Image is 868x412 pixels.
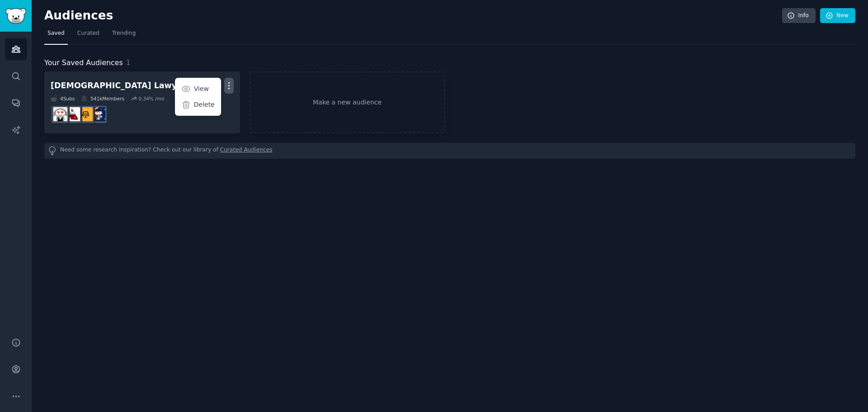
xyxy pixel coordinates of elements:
p: Delete [194,100,215,109]
img: GummySearch logo [5,8,26,24]
span: Trending [112,29,136,38]
a: Trending [109,26,139,45]
a: View [176,80,219,99]
div: Need some research inspiration? Check out our library of [44,143,855,159]
img: AusLegal [79,107,93,121]
img: AustralianLawStudents [91,107,105,121]
a: New [820,8,855,24]
img: auslaw [53,107,67,121]
p: View [194,84,209,94]
a: [DEMOGRAPHIC_DATA] LawyersViewDelete4Subs541kMembers0.34% /moAustralianLawStudentsAusLegalQLDpers... [44,71,240,133]
img: QLDpersonalinjury [66,107,80,121]
span: 1 [126,58,131,67]
div: 541k Members [81,95,124,102]
div: 4 Sub s [51,95,75,102]
span: Saved [47,29,65,38]
a: Make a new audience [250,71,445,133]
div: 0.34 % /mo [138,95,164,102]
h2: Audiences [44,9,782,23]
a: Curated Audiences [220,146,273,156]
a: Curated [74,26,103,45]
a: Saved [44,26,68,45]
span: Your Saved Audiences [44,57,123,69]
span: Curated [77,29,99,38]
div: [DEMOGRAPHIC_DATA] Lawyers [51,80,191,91]
a: Info [782,8,816,24]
